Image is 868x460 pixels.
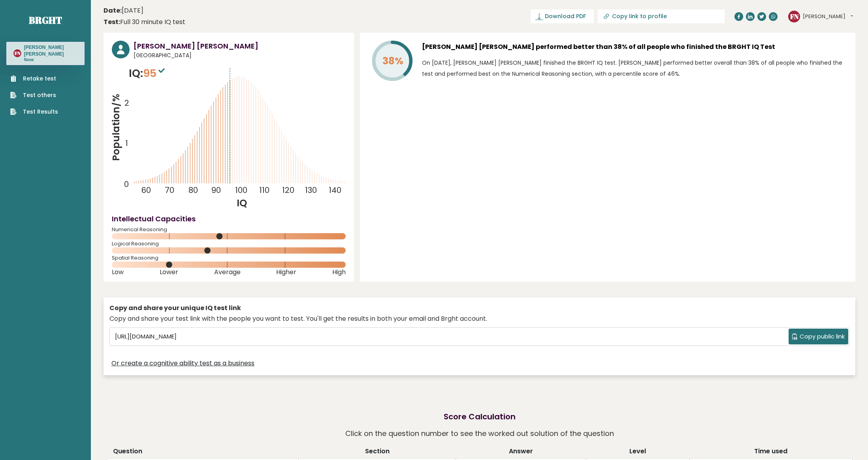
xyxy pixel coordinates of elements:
h3: [PERSON_NAME] [PERSON_NAME] performed better than 38% of all people who finished the BRGHT IQ Test [422,41,847,53]
p: Click on the question number to see the worked out solution of the question [345,426,614,441]
th: Answer [456,447,586,459]
tspan: 70 [165,185,175,196]
tspan: 120 [282,185,294,196]
div: Copy and share your unique IQ test link [109,303,849,313]
span: 95 [143,66,167,80]
th: Time used [690,447,852,459]
a: Brght [29,14,62,26]
p: On [DATE], [PERSON_NAME] [PERSON_NAME] finished the BRGHT IQ test. [PERSON_NAME] performed better... [422,57,847,79]
b: Test: [104,17,120,26]
span: Average [214,271,241,274]
tspan: IQ [237,196,247,210]
tspan: 90 [212,185,221,196]
p: None [24,57,77,63]
text: FN [790,11,799,21]
span: Lower [160,271,178,274]
b: Date: [104,6,122,15]
tspan: Population/% [109,94,123,161]
tspan: 140 [329,185,341,196]
a: Test Results [10,108,58,116]
tspan: 2 [124,97,129,108]
a: Or create a cognitive ability test as a business [111,359,254,368]
span: Download PDF [545,12,586,21]
tspan: 110 [260,185,270,196]
span: [GEOGRAPHIC_DATA] [134,51,346,60]
tspan: 1 [125,138,128,149]
h2: Score Calculation [444,411,516,423]
button: Copy public link [789,329,848,344]
tspan: 80 [188,185,198,196]
a: Download PDF [531,9,594,23]
th: Level [586,447,689,459]
button: [PERSON_NAME] [803,13,853,21]
tspan: 100 [235,185,247,196]
h3: [PERSON_NAME] [PERSON_NAME] [134,41,346,51]
text: FN [15,50,21,56]
h4: Intellectual Capacities [112,213,346,224]
a: Test others [10,91,58,99]
tspan: 0 [124,179,129,190]
div: Full 30 minute IQ test [104,17,185,27]
tspan: 130 [305,185,317,196]
div: Copy and share your test link with the people you want to test. You'll get the results in both yo... [109,314,849,323]
tspan: 60 [141,185,151,196]
time: [DATE] [104,6,143,15]
p: IQ: [129,65,167,81]
th: Section [299,447,456,459]
span: High [332,271,346,274]
span: Higher [276,271,296,274]
tspan: 38% [382,54,403,68]
span: Low [112,271,124,274]
span: Copy public link [800,332,845,341]
span: Logical Reasoning [112,242,346,245]
h3: [PERSON_NAME] [PERSON_NAME] [24,44,77,57]
span: Numerical Reasoning [112,228,346,231]
span: Spatial Reasoning [112,256,346,260]
th: Question [107,447,299,459]
a: Retake test [10,75,58,83]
